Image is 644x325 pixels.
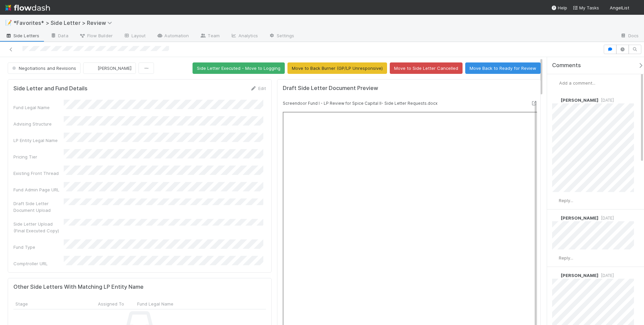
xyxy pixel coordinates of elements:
span: Add a comment... [559,80,595,86]
h5: Side Letter and Fund Details [13,85,88,92]
span: [DATE] [598,273,614,278]
button: Move to Back Burner (GP/LP Unresponsive) [287,62,387,74]
span: [PERSON_NAME] [561,97,598,103]
span: Fund Legal Name [137,300,173,307]
a: Docs [615,31,644,42]
img: avatar_0b1dbcb8-f701-47e0-85bc-d79ccc0efe6c.png [552,97,559,103]
span: Assigned To [98,300,124,307]
span: Stage [15,300,28,307]
img: avatar_218ae7b5-dcd5-4ccc-b5d5-7cc00ae2934f.png [552,272,559,279]
button: Move to Side Letter Cancelled [390,62,463,74]
div: Advising Structure [13,121,64,127]
a: My Tasks [573,4,599,11]
div: LP Entity Legal Name [13,137,64,144]
a: Flow Builder [74,31,118,42]
h5: Draft Side Letter Document Preview [283,85,378,92]
div: Fund Type [13,244,64,250]
a: Data [45,31,73,42]
img: avatar_218ae7b5-dcd5-4ccc-b5d5-7cc00ae2934f.png [89,65,96,72]
img: avatar_0b1dbcb8-f701-47e0-85bc-d79ccc0efe6c.png [552,215,559,221]
a: Settings [263,31,300,42]
div: Fund Admin Page URL [13,186,64,193]
span: [PERSON_NAME] [561,215,598,221]
div: Draft Side Letter Document Upload [13,200,64,214]
div: Existing Front Thread [13,170,64,177]
a: Analytics [225,31,263,42]
img: avatar_218ae7b5-dcd5-4ccc-b5d5-7cc00ae2934f.png [552,197,559,204]
span: [PERSON_NAME] [561,273,598,278]
span: Negotiations and Revisions [11,65,76,71]
button: Side Letter Executed - Move to Logging [193,62,285,74]
span: Reply... [559,255,573,261]
span: [PERSON_NAME] [98,65,131,71]
div: Help [551,4,567,11]
span: [DATE] [598,216,614,221]
button: Negotiations and Revisions [8,62,80,74]
div: Pricing Tier [13,153,64,160]
div: Fund Legal Name [13,104,64,111]
span: Side Letters [5,32,39,39]
span: Comments [552,62,581,69]
span: AngelList [610,5,629,10]
img: avatar_218ae7b5-dcd5-4ccc-b5d5-7cc00ae2934f.png [632,5,639,11]
img: avatar_218ae7b5-dcd5-4ccc-b5d5-7cc00ae2934f.png [552,80,559,86]
span: Reply... [559,198,573,203]
span: *Favorites* > Side Letter > Review [13,19,115,26]
div: Comptroller URL [13,260,64,267]
span: My Tasks [573,5,599,10]
button: Move Back to Ready for Review [465,62,541,74]
a: Layout [118,31,151,42]
button: [PERSON_NAME] [83,62,136,74]
a: Automation [151,31,194,42]
img: logo-inverted-e16ddd16eac7371096b0.svg [5,2,50,13]
div: Side Letter Upload (Final Executed Copy) [13,221,64,234]
a: Team [194,31,225,42]
img: avatar_218ae7b5-dcd5-4ccc-b5d5-7cc00ae2934f.png [552,255,559,262]
span: Flow Builder [79,32,113,39]
span: [DATE] [598,98,614,103]
small: Screendoor Fund I - LP Review for Spice Capital II- Side Letter Requests.docx [283,101,437,106]
h5: Other Side Letters With Matching LP Entity Name [13,284,144,290]
a: Edit [250,86,266,91]
span: 📝 [5,20,12,26]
